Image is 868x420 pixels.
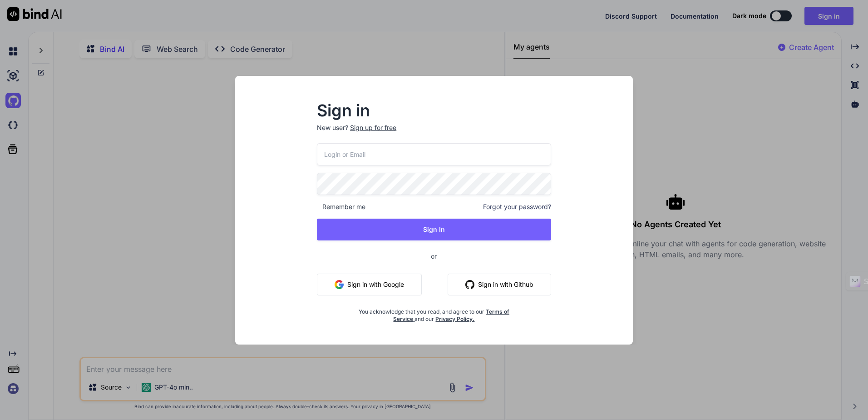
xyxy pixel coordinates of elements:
[483,202,551,211] span: Forgot your password?
[395,245,473,267] span: or
[317,103,551,118] h2: Sign in
[448,274,551,295] button: Sign in with Github
[393,308,509,322] a: Terms of Service
[317,143,551,165] input: Login or Email
[317,202,365,211] span: Remember me
[317,123,551,143] p: New user?
[465,280,474,289] img: github
[350,123,396,132] div: Sign up for free
[317,219,551,240] button: Sign In
[317,274,422,295] button: Sign in with Google
[435,315,474,322] a: Privacy Policy.
[356,303,512,323] div: You acknowledge that you read, and agree to our and our
[335,280,344,289] img: google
